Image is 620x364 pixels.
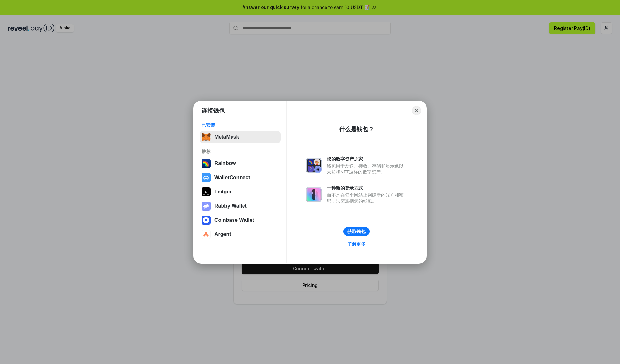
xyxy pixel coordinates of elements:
[200,185,281,198] button: Ledger
[200,228,281,241] button: Argent
[201,133,211,142] img: svg+xml,%3Csvg%20fill%3D%22none%22%20height%3D%2233%22%20viewBox%3D%220%200%2035%2033%22%20width%...
[201,107,225,114] h1: 连接钱包
[339,125,374,133] div: 什么是钱包？
[214,203,247,209] div: Rabby Wallet
[327,156,407,162] div: 您的数字资产之家
[214,134,239,140] div: MetaMask
[306,158,322,173] img: svg+xml,%3Csvg%20xmlns%3D%22http%3A%2F%2Fwww.w3.org%2F2000%2Fsvg%22%20fill%3D%22none%22%20viewBox...
[306,187,322,202] img: svg+xml,%3Csvg%20xmlns%3D%22http%3A%2F%2Fwww.w3.org%2F2000%2Fsvg%22%20fill%3D%22none%22%20viewBox...
[214,161,236,166] div: Rainbow
[201,173,211,182] img: svg+xml,%3Csvg%20width%3D%2228%22%20height%3D%2228%22%20viewBox%3D%220%200%2028%2028%22%20fill%3D...
[347,241,366,247] div: 了解更多
[200,200,281,212] button: Rabby Wallet
[412,106,421,115] button: Close
[200,214,281,227] button: Coinbase Wallet
[200,157,281,170] button: Rainbow
[201,159,211,168] img: svg+xml,%3Csvg%20width%3D%22120%22%20height%3D%22120%22%20viewBox%3D%220%200%20120%20120%22%20fil...
[327,163,407,175] div: 钱包用于发送、接收、存储和显示像以太坊和NFT这样的数字资产。
[343,227,370,236] button: 获取钱包
[347,229,366,234] div: 获取钱包
[201,230,211,239] img: svg+xml,%3Csvg%20width%3D%2228%22%20height%3D%2228%22%20viewBox%3D%220%200%2028%2028%22%20fill%3D...
[201,122,279,128] div: 已安装
[201,187,211,196] img: svg+xml,%3Csvg%20xmlns%3D%22http%3A%2F%2Fwww.w3.org%2F2000%2Fsvg%22%20width%3D%2228%22%20height%3...
[214,231,231,237] div: Argent
[201,202,211,211] img: svg+xml,%3Csvg%20xmlns%3D%22http%3A%2F%2Fwww.w3.org%2F2000%2Fsvg%22%20fill%3D%22none%22%20viewBox...
[327,185,407,191] div: 一种新的登录方式
[344,240,369,248] a: 了解更多
[201,216,211,225] img: svg+xml,%3Csvg%20width%3D%2228%22%20height%3D%2228%22%20viewBox%3D%220%200%2028%2028%22%20fill%3D...
[327,192,407,204] div: 而不是在每个网站上创建新的账户和密码，只需连接您的钱包。
[200,171,281,184] button: WalletConnect
[214,217,254,223] div: Coinbase Wallet
[200,131,281,143] button: MetaMask
[214,175,250,181] div: WalletConnect
[201,149,279,154] div: 推荐
[214,189,232,195] div: Ledger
